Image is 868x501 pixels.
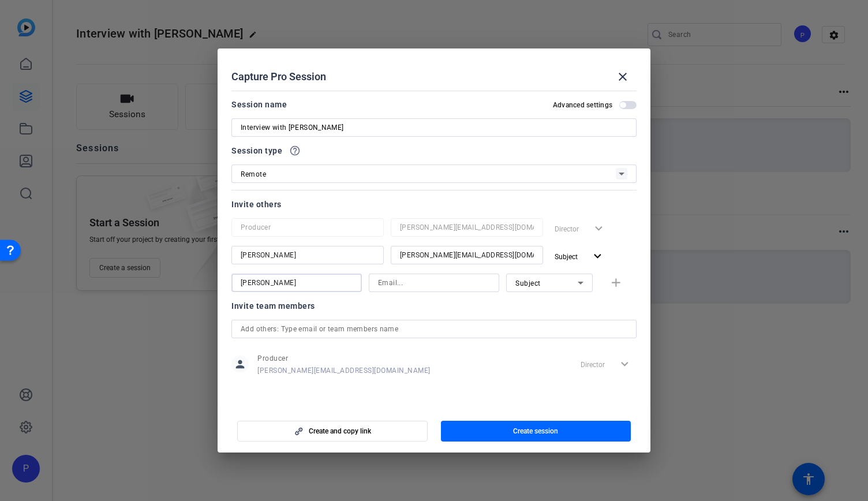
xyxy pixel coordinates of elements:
[441,421,631,442] button: Create session
[515,279,541,287] span: Subject
[241,248,375,262] input: Name...
[553,100,612,110] h2: Advanced settings
[616,70,630,84] mat-icon: close
[231,98,287,111] div: Session name
[241,322,627,336] input: Add others: Type email or team members name
[590,249,605,264] mat-icon: expand_more
[241,121,627,134] input: Enter Session Name
[257,354,431,363] span: Producer
[237,421,428,442] button: Create and copy link
[513,427,558,436] span: Create session
[241,170,266,178] span: Remote
[231,197,637,211] div: Invite others
[241,276,353,290] input: Name...
[241,220,375,234] input: Name...
[400,220,534,234] input: Email...
[550,246,609,267] button: Subject
[309,427,371,436] span: Create and copy link
[378,276,490,290] input: Email...
[289,145,301,156] mat-icon: help_outline
[555,253,578,261] span: Subject
[231,356,249,373] mat-icon: person
[231,63,637,91] div: Capture Pro Session
[257,366,431,375] span: [PERSON_NAME][EMAIL_ADDRESS][DOMAIN_NAME]
[231,299,637,313] div: Invite team members
[231,144,282,158] span: Session type
[400,248,534,262] input: Email...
